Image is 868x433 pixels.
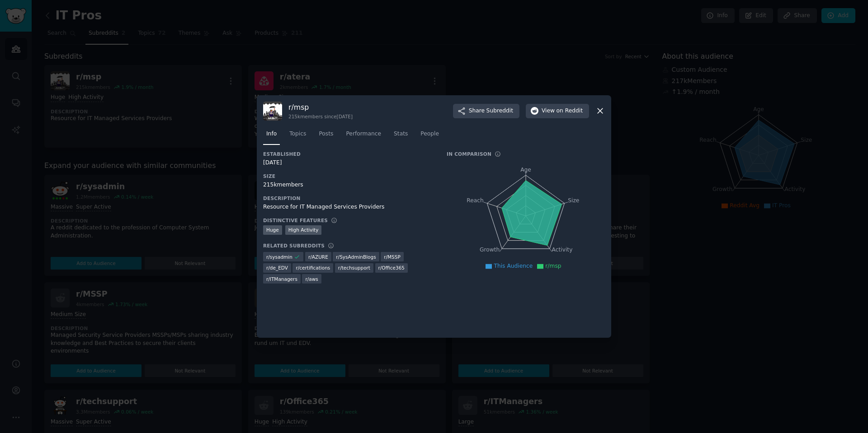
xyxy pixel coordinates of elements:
[266,276,297,282] span: r/ ITManagers
[467,197,484,203] tspan: Reach
[285,225,322,235] div: High Activity
[480,247,500,253] tspan: Growth
[542,107,583,115] span: View
[526,104,589,118] button: Viewon Reddit
[420,130,439,138] span: People
[346,130,381,138] span: Performance
[263,127,280,145] a: Info
[308,254,328,260] span: r/ AZURE
[263,151,434,157] h3: Established
[266,254,292,260] span: r/ sysadmin
[289,130,306,138] span: Topics
[316,127,336,145] a: Posts
[494,263,533,269] span: This Audience
[263,102,282,121] img: msp
[557,107,583,115] span: on Reddit
[288,113,353,120] div: 215k members since [DATE]
[520,167,531,173] tspan: Age
[286,127,309,145] a: Topics
[263,217,328,223] h3: Distinctive Features
[305,276,318,282] span: r/ aws
[568,197,579,203] tspan: Size
[263,195,434,201] h3: Description
[263,242,325,249] h3: Related Subreddits
[486,107,513,115] span: Subreddit
[288,102,353,112] h3: r/ msp
[263,159,434,167] div: [DATE]
[266,265,288,271] span: r/ de_EDV
[343,127,384,145] a: Performance
[417,127,442,145] a: People
[552,247,573,253] tspan: Activity
[384,254,401,260] span: r/ MSSP
[296,265,330,271] span: r/ certifications
[263,181,434,189] div: 215k members
[378,265,405,271] span: r/ Office365
[263,225,282,235] div: Huge
[391,127,411,145] a: Stats
[266,130,277,138] span: Info
[338,265,370,271] span: r/ techsupport
[469,107,513,115] span: Share
[545,263,561,269] span: r/msp
[319,130,333,138] span: Posts
[263,173,434,179] h3: Size
[394,130,408,138] span: Stats
[453,104,519,118] button: ShareSubreddit
[447,151,491,157] h3: In Comparison
[336,254,376,260] span: r/ SysAdminBlogs
[263,203,434,211] div: Resource for IT Managed Services Providers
